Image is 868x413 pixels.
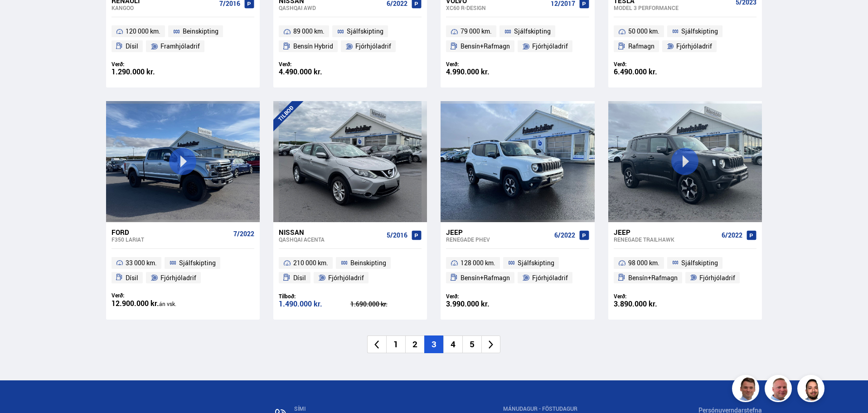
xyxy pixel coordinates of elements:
[350,258,386,268] span: Beinskipting
[443,335,462,353] li: 4
[293,26,325,37] span: 89 000 km.
[112,5,216,11] div: Kangoo
[273,222,427,320] a: Nissan Qashqai ACENTA 5/2016 210 000 km. Beinskipting Dísil Fjórhjóladrif Tilboð: 1.490.000 kr. 1...
[279,5,383,11] div: Qashqai AWD
[183,26,218,37] span: Beinskipting
[461,272,510,283] span: Bensín+Rafmagn
[279,236,383,243] div: Qashqai ACENTA
[160,272,196,283] span: Fjórhjóladrif
[614,228,718,236] div: Jeep
[159,300,176,307] span: án vsk.
[328,272,364,283] span: Fjórhjóladrif
[293,41,333,52] span: Bensín Hybrid
[461,41,510,52] span: Bensín+Rafmagn
[518,258,554,268] span: Sjálfskipting
[628,41,655,52] span: Rafmagn
[7,4,34,31] button: Open LiveChat chat widget
[681,258,718,268] span: Sjálfskipting
[112,292,183,299] div: Verð:
[446,228,550,236] div: Jeep
[681,26,718,37] span: Sjálfskipting
[628,26,659,37] span: 50 000 km.
[279,293,350,300] div: Tilboð:
[126,41,138,52] span: Dísil
[355,41,391,52] span: Fjórhjóladrif
[179,258,216,268] span: Sjálfskipting
[112,236,230,243] div: F350 LARIAT
[554,232,575,239] span: 6/2022
[387,232,407,239] span: 5/2016
[614,293,685,300] div: Verð:
[405,335,424,353] li: 2
[446,236,550,243] div: Renegade PHEV
[733,376,761,403] img: FbJEzSuNWCJXmdc-.webp
[106,222,260,320] a: Ford F350 LARIAT 7/2022 33 000 km. Sjálfskipting Dísil Fjórhjóladrif Verð: 12.900.000 kr.án vsk.
[279,300,350,308] div: 1.490.000 kr.
[532,272,568,283] span: Fjórhjóladrif
[676,41,712,52] span: Fjórhjóladrif
[628,272,678,283] span: Bensín+Rafmagn
[347,26,383,37] span: Sjálfskipting
[514,26,551,37] span: Sjálfskipting
[112,228,230,236] div: Ford
[614,61,685,68] div: Verð:
[461,258,495,268] span: 128 000 km.
[441,222,594,320] a: Jeep Renegade PHEV 6/2022 128 000 km. Sjálfskipting Bensín+Rafmagn Fjórhjóladrif Verð: 3.990.000 kr.
[608,222,762,320] a: Jeep Renegade TRAILHAWK 6/2022 98 000 km. Sjálfskipting Bensín+Rafmagn Fjórhjóladrif Verð: 3.890....
[350,301,422,307] div: 1.690.000 kr.
[532,41,568,52] span: Fjórhjóladrif
[112,300,183,308] div: 12.900.000 kr.
[386,335,405,353] li: 1
[112,68,183,76] div: 1.290.000 kr.
[799,376,826,403] img: nhp88E3Fdnt1Opn2.png
[628,258,659,268] span: 98 000 km.
[446,68,518,76] div: 4.990.000 kr.
[614,5,732,11] div: Model 3 PERFORMANCE
[462,335,481,353] li: 5
[424,335,443,353] li: 3
[160,41,200,52] span: Framhjóladrif
[112,61,183,68] div: Verð:
[614,300,685,308] div: 3.890.000 kr.
[614,68,685,76] div: 6.490.000 kr.
[279,61,350,68] div: Verð:
[293,272,306,283] span: Dísil
[446,293,518,300] div: Verð:
[294,406,424,412] div: SÍMI
[279,68,350,76] div: 4.490.000 kr.
[126,272,138,283] span: Dísil
[614,236,718,243] div: Renegade TRAILHAWK
[446,300,518,308] div: 3.990.000 kr.
[446,5,547,11] div: XC60 R-DESIGN
[293,258,328,268] span: 210 000 km.
[699,272,735,283] span: Fjórhjóladrif
[722,232,742,239] span: 6/2022
[766,376,793,403] img: siFngHWaQ9KaOqBr.png
[461,26,492,37] span: 79 000 km.
[446,61,518,68] div: Verð:
[126,258,157,268] span: 33 000 km.
[279,228,383,236] div: Nissan
[503,406,620,412] div: MÁNUDAGUR - FÖSTUDAGUR
[233,230,254,238] span: 7/2022
[126,26,160,37] span: 120 000 km.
